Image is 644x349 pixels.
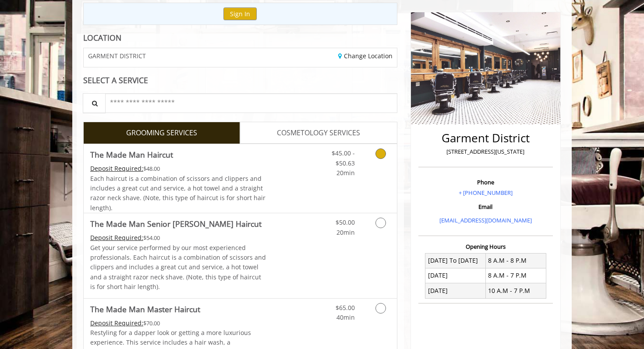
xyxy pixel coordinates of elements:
span: GARMENT DISTRICT [88,53,146,59]
div: $48.00 [90,164,266,173]
button: Service Search [83,93,106,113]
div: $70.00 [90,318,266,328]
span: This service needs some Advance to be paid before we block your appointment [90,164,143,173]
span: 40min [336,313,355,321]
td: [DATE] [425,268,486,283]
span: 20min [336,228,355,236]
span: This service needs some Advance to be paid before we block your appointment [90,233,143,242]
div: SELECT A SERVICE [83,76,397,85]
td: [DATE] [425,283,486,298]
span: COSMETOLOGY SERVICES [277,127,360,139]
td: 8 A.M - 7 P.M [485,268,546,283]
span: $50.00 [336,218,355,226]
b: The Made Man Haircut [90,148,173,161]
a: + [PHONE_NUMBER] [459,189,513,197]
td: [DATE] To [DATE] [425,253,486,268]
div: $54.00 [90,233,266,243]
p: [STREET_ADDRESS][US_STATE] [421,147,551,156]
td: 10 A.M - 7 P.M [485,283,546,298]
span: 20min [336,169,355,177]
h3: Phone [421,179,551,185]
span: $65.00 [336,303,355,312]
h3: Email [421,204,551,210]
span: Each haircut is a combination of scissors and clippers and includes a great cut and service, a ho... [90,174,265,212]
h3: Opening Hours [418,243,553,250]
span: GROOMING SERVICES [126,127,197,139]
p: Get your service performed by our most experienced professionals. Each haircut is a combination o... [90,243,266,292]
button: Sign In [223,7,257,20]
a: Change Location [338,52,393,60]
td: 8 A.M - 8 P.M [485,253,546,268]
b: LOCATION [83,32,121,43]
a: [EMAIL_ADDRESS][DOMAIN_NAME] [439,216,532,224]
b: The Made Man Senior [PERSON_NAME] Haircut [90,218,262,230]
h2: Garment District [421,132,551,145]
span: $45.00 - $50.63 [332,149,355,167]
b: The Made Man Master Haircut [90,303,200,315]
span: This service needs some Advance to be paid before we block your appointment [90,319,143,327]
